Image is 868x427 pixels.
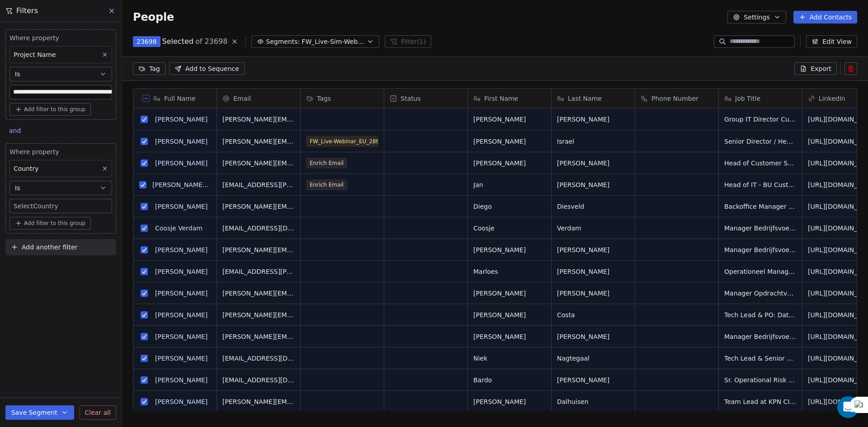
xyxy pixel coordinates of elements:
span: [PERSON_NAME] [557,375,629,385]
span: [PERSON_NAME] [473,397,546,406]
span: Operationeel Manager & Klachtbehandelaar [724,267,797,276]
span: Jan [473,180,546,189]
span: First Name [484,94,518,103]
span: [PERSON_NAME][EMAIL_ADDRESS][PERSON_NAME][DOMAIN_NAME] [222,115,295,124]
span: [PERSON_NAME][EMAIL_ADDRESS][DOMAIN_NAME] [222,245,295,254]
div: Phone Number [635,89,718,108]
a: [PERSON_NAME] [155,203,208,210]
button: Add Contacts [793,11,857,23]
a: [PERSON_NAME] [155,246,208,253]
span: [PERSON_NAME] [473,245,546,254]
button: Filter(1) [385,35,431,48]
button: Add to Sequence [169,62,245,75]
span: LinkedIn [819,94,845,103]
span: Head of IT - BU Customer Service at Digital Industries [724,180,797,189]
span: Head of Customer Services - Airport IT [724,159,797,168]
span: Manager Bedrijfsvoering Maatschappelijke Ontwikkeling [724,245,797,254]
span: Export [811,64,831,73]
span: Manager Bedrijfsvoering P&O [724,332,797,341]
span: Bardo [473,375,546,385]
span: Niek [473,354,546,363]
span: [PERSON_NAME][EMAIL_ADDRESS][PERSON_NAME][DOMAIN_NAME] [222,289,295,298]
span: Tag [149,64,160,73]
div: Full Name [133,89,217,108]
span: [PERSON_NAME] [557,159,629,168]
span: Last Name [568,94,602,103]
span: [PERSON_NAME] [557,289,629,298]
span: Team Lead at KPN CISO SOM - Service Operations & MultiPlay and Media [724,397,797,406]
span: Selected [162,36,193,47]
span: Tech Lead & Senior Software Engineer bij Service Orchestration - Digital Services Platform [724,354,797,363]
a: [PERSON_NAME] [155,290,208,297]
a: Coosje Verdam [155,225,203,232]
span: Enrich Email [306,179,347,190]
div: Status [384,89,467,108]
span: Coosje [473,224,546,233]
span: Email [233,94,251,103]
div: Last Name [552,89,635,108]
span: Senior Director / Head of HR Operations & Digital Transformation [724,137,797,146]
span: [PERSON_NAME] [473,289,546,298]
button: Tag [133,62,165,75]
span: [PERSON_NAME] [557,115,629,124]
span: [PERSON_NAME][EMAIL_ADDRESS][DOMAIN_NAME] [222,310,295,319]
span: Job Title [735,94,760,103]
div: Tags [301,89,384,108]
div: grid [133,108,217,411]
span: Tags [317,94,331,103]
span: Manager Bedrijfsvoering Ruimte [724,224,797,233]
button: Export [794,62,837,75]
span: [EMAIL_ADDRESS][DOMAIN_NAME] [222,224,295,233]
span: Nagtegaal [557,354,629,363]
span: Sr. Operational Risk Manager, Business Risk Expert Leven en Pensioenen [724,375,797,385]
button: Edit View [806,35,857,48]
span: [PERSON_NAME][EMAIL_ADDRESS][DOMAIN_NAME] [222,137,295,146]
span: [PERSON_NAME] [473,137,546,146]
span: Backoffice Manager ServiceDesk, Service & Installation Co枚rdinator Audio-visual [724,202,797,211]
span: Group IT Director Customer Hub & Common Analytics [724,115,797,124]
span: Full Name [164,94,196,103]
span: Add to Sequence [185,64,239,73]
span: [PERSON_NAME] [557,180,629,189]
span: FW_Live-Webinar_EU_28thAugust'25 [306,136,378,147]
span: [PERSON_NAME][EMAIL_ADDRESS][PERSON_NAME][DOMAIN_NAME] [222,397,295,406]
span: Marloes [473,267,546,276]
span: [PERSON_NAME] [557,267,629,276]
button: Settings [727,11,786,23]
span: Manager Opdrachtverstrekking en Monitoring [724,289,797,298]
a: [PERSON_NAME] [155,398,208,405]
span: [PERSON_NAME] [473,310,546,319]
span: Diesveld [557,202,629,211]
div: Open Intercom Messenger [837,396,859,418]
span: [EMAIL_ADDRESS][PERSON_NAME][DOMAIN_NAME] [222,180,295,189]
span: [PERSON_NAME][EMAIL_ADDRESS][DOMAIN_NAME] [222,332,295,341]
div: Email [217,89,300,108]
span: Costa [557,310,629,319]
div: First Name [468,89,551,108]
span: Phone Number [651,94,698,103]
a: [PERSON_NAME] [155,333,208,340]
span: [PERSON_NAME] [557,332,629,341]
span: [EMAIL_ADDRESS][PERSON_NAME][DOMAIN_NAME] [222,267,295,276]
span: [PERSON_NAME] [473,159,546,168]
button: 23698 [133,36,160,47]
a: [PERSON_NAME] [155,138,208,145]
span: [PERSON_NAME][EMAIL_ADDRESS][DOMAIN_NAME] [222,202,295,211]
a: [PERSON_NAME] [155,116,208,123]
span: Verdam [557,224,629,233]
span: Tech Lead & PO: Data Science AI/Deep Learning, DevOps and Software Architect [724,310,797,319]
span: Status [401,94,421,103]
span: Enrich Email [306,158,347,169]
span: of 23698 [195,36,227,47]
span: People [133,10,174,24]
a: [PERSON_NAME] [155,268,208,275]
span: Israel [557,137,629,146]
a: [PERSON_NAME] [155,376,208,384]
div: Job Title [719,89,802,108]
span: [EMAIL_ADDRESS][DOMAIN_NAME] [222,375,295,385]
span: [PERSON_NAME] [473,332,546,341]
a: [PERSON_NAME] [155,355,208,362]
span: Segments: [266,37,300,47]
span: Dalhuisen [557,397,629,406]
span: Diego [473,202,546,211]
